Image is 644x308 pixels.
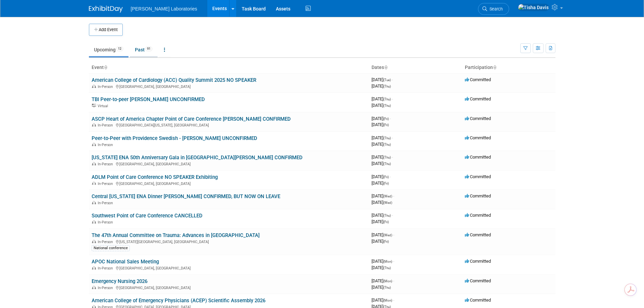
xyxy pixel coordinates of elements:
span: [DATE] [372,265,391,270]
a: Southwest Point of Care Conference CANCELLED [92,213,202,219]
span: (Thu) [383,162,391,166]
span: (Fri) [383,117,389,121]
a: Sort by Start Date [384,65,387,70]
span: [DATE] [372,285,391,290]
span: [DATE] [372,103,391,108]
span: (Wed) [383,233,392,237]
button: Add Event [89,24,123,36]
span: (Thu) [383,97,391,101]
span: - [392,213,393,218]
span: In-Person [98,220,115,224]
div: [GEOGRAPHIC_DATA][US_STATE], [GEOGRAPHIC_DATA] [92,122,366,127]
img: In-Person Event [92,286,96,289]
span: (Thu) [383,214,391,217]
a: ASCP Heart of America Chapter Point of Care Conference [PERSON_NAME] CONFIRMED [92,116,291,122]
span: Virtual [98,104,110,108]
span: [DATE] [372,161,391,166]
img: ExhibitDay [89,6,123,13]
span: (Thu) [383,286,391,289]
span: In-Person [98,240,115,244]
span: Committed [465,259,491,264]
span: Committed [465,278,491,283]
span: In-Person [98,286,115,290]
div: [GEOGRAPHIC_DATA], [GEOGRAPHIC_DATA] [92,84,366,89]
span: Search [487,6,503,11]
span: (Thu) [383,136,391,140]
span: [DATE] [372,219,389,224]
span: [DATE] [372,200,392,205]
span: [DATE] [372,181,389,186]
img: In-Person Event [92,201,96,204]
a: ADLM Point of Care Conference NO SPEAKER Exhibiting [92,174,218,180]
span: Committed [465,116,491,121]
span: [DATE] [372,213,393,218]
span: In-Person [98,85,115,89]
span: [DATE] [372,193,394,198]
span: Committed [465,174,491,179]
span: - [392,96,393,101]
span: (Wed) [383,201,392,205]
span: Committed [465,77,491,82]
span: [DATE] [372,174,391,179]
div: [GEOGRAPHIC_DATA], [GEOGRAPHIC_DATA] [92,265,366,270]
span: [DATE] [372,116,391,121]
div: [GEOGRAPHIC_DATA], [GEOGRAPHIC_DATA] [92,161,366,166]
span: [DATE] [372,84,391,89]
div: National conference [92,245,130,251]
img: In-Person Event [92,240,96,243]
span: (Fri) [383,240,389,243]
a: American College of Emergency Physicians (ACEP) Scientific Assembly 2026 [92,298,265,304]
img: In-Person Event [92,266,96,269]
span: - [392,155,393,160]
span: - [393,278,394,283]
div: [US_STATE][GEOGRAPHIC_DATA], [GEOGRAPHIC_DATA] [92,239,366,244]
span: [DATE] [372,135,393,140]
span: - [392,135,393,140]
span: Committed [465,213,491,218]
span: (Thu) [383,104,391,108]
span: (Fri) [383,182,389,185]
a: The 47th Annual Committee on Trauma: Advances in [GEOGRAPHIC_DATA] [92,232,260,238]
th: Dates [369,62,462,73]
span: (Thu) [383,266,391,270]
img: In-Person Event [92,85,96,88]
span: (Thu) [383,156,391,159]
a: Sort by Participation Type [493,65,496,70]
a: Sort by Event Name [104,65,107,70]
span: (Fri) [383,175,389,179]
span: Committed [465,96,491,101]
a: TBI Peer-to-peer [PERSON_NAME] UNCONFIRMED [92,96,205,102]
img: Virtual Event [92,104,96,107]
span: (Tue) [383,78,391,82]
span: Committed [465,135,491,140]
span: [DATE] [372,239,389,244]
span: (Fri) [383,123,389,127]
span: - [393,298,394,303]
span: [DATE] [372,122,389,127]
span: [DATE] [372,96,393,101]
span: - [390,116,391,121]
span: In-Person [98,123,115,127]
span: - [393,232,394,237]
img: Tisha Davis [518,4,549,11]
a: [US_STATE] ENA 50th Anniversary Gala in [GEOGRAPHIC_DATA][PERSON_NAME] CONFIRMED [92,155,303,161]
span: [DATE] [372,142,391,147]
span: [DATE] [372,155,393,160]
span: Committed [465,193,491,198]
a: APOC National Sales Meeting [92,259,159,265]
img: In-Person Event [92,143,96,146]
a: Search [478,3,509,15]
span: - [393,193,394,198]
span: In-Person [98,266,115,270]
span: [DATE] [372,232,394,237]
span: In-Person [98,182,115,186]
span: (Wed) [383,194,392,198]
span: 12 [116,46,123,51]
span: [DATE] [372,278,394,283]
span: 91 [145,46,152,51]
th: Participation [462,62,555,73]
img: In-Person Event [92,162,96,165]
img: In-Person Event [92,220,96,223]
span: [DATE] [372,77,393,82]
span: In-Person [98,162,115,166]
